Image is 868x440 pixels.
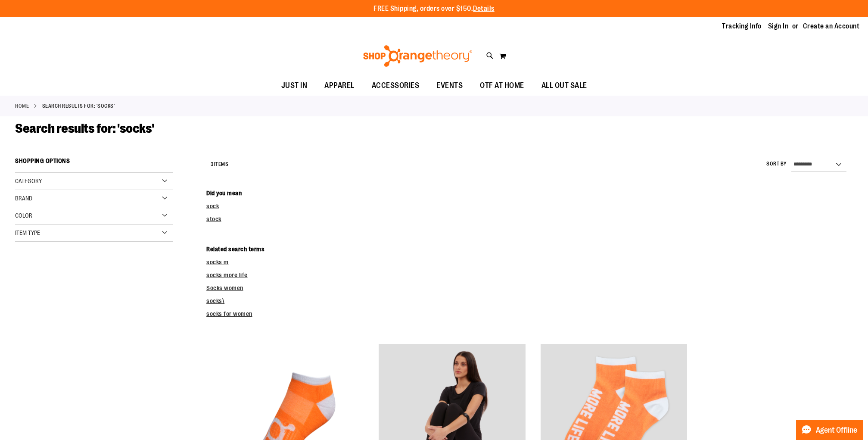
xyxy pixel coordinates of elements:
[473,5,495,12] a: Details
[206,203,219,209] a: sock
[206,310,252,317] a: socks for women
[436,76,463,95] span: EVENTS
[15,229,40,236] span: Item Type
[324,76,355,95] span: APPAREL
[206,259,229,265] a: socks m
[372,76,420,95] span: ACCESSORIES
[15,195,32,202] span: Brand
[816,426,857,434] span: Agent Offline
[281,76,308,95] span: JUST IN
[206,271,248,278] a: socks more life
[796,420,863,440] button: Agent Offline
[211,158,228,171] h2: Items
[722,22,762,31] a: Tracking Info
[15,121,154,136] span: Search results for: 'socks'
[373,4,495,14] p: FREE Shipping, orders over $150.
[803,22,860,31] a: Create an Account
[362,45,473,67] img: Shop Orangetheory
[211,161,214,167] span: 3
[206,189,853,197] dt: Did you mean
[206,215,221,222] a: stock
[15,153,173,173] strong: Shopping Options
[206,245,853,253] dt: Related search terms
[766,160,787,168] label: Sort By
[206,297,224,304] a: socks\
[42,102,115,110] strong: Search results for: 'socks'
[15,178,42,184] span: Category
[768,22,789,31] a: Sign In
[206,284,243,291] a: Socks women
[541,76,587,95] span: ALL OUT SALE
[15,102,29,110] a: Home
[480,76,524,95] span: OTF AT HOME
[15,212,32,219] span: Color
